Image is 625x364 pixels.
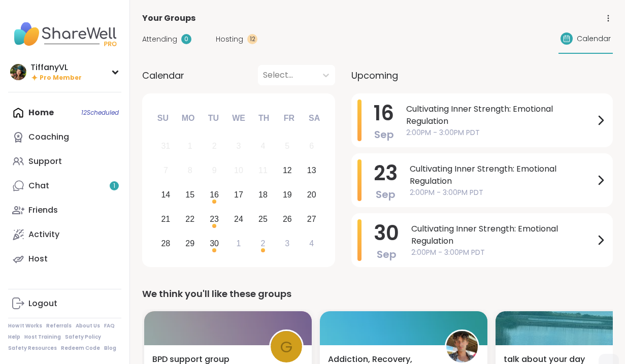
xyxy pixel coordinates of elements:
[8,174,121,198] a: Chat1
[204,184,225,206] div: Choose Tuesday, September 16th, 2025
[276,184,298,206] div: Choose Friday, September 19th, 2025
[161,188,170,202] div: 14
[234,188,243,202] div: 17
[258,188,268,202] div: 18
[142,34,177,45] span: Attending
[153,134,323,255] div: month 2025-09
[185,237,194,250] div: 29
[30,62,82,73] div: TiffanyVL
[577,34,611,44] span: Calendar
[204,136,225,157] div: Not available Tuesday, September 2nd, 2025
[161,139,170,153] div: 31
[210,188,219,202] div: 16
[163,163,168,177] div: 7
[228,184,250,206] div: Choose Wednesday, September 17th, 2025
[8,125,121,149] a: Coaching
[8,322,42,329] a: How It Works
[406,103,595,127] span: Cultivating Inner Strength: Emotional Regulation
[234,163,243,177] div: 10
[227,107,250,129] div: We
[276,136,298,157] div: Not available Friday, September 5th, 2025
[76,322,100,329] a: About Us
[179,136,201,157] div: Not available Monday, September 1st, 2025
[202,107,224,129] div: Tu
[252,233,274,254] div: Choose Thursday, October 2nd, 2025
[283,212,292,226] div: 26
[280,335,292,359] span: g
[61,345,100,352] a: Redeem Code
[28,253,48,264] div: Host
[188,163,192,177] div: 8
[10,64,26,80] img: TiffanyVL
[179,184,201,206] div: Choose Monday, September 15th, 2025
[411,223,595,247] span: Cultivating Inner Strength: Emotional Regulation
[155,233,177,254] div: Choose Sunday, September 28th, 2025
[374,99,394,127] span: 16
[410,187,595,198] span: 2:00PM - 3:00PM PDT
[285,237,289,250] div: 3
[301,160,322,182] div: Choose Saturday, September 13th, 2025
[351,69,398,82] span: Upcoming
[307,188,316,202] div: 20
[152,107,174,129] div: Su
[228,233,250,254] div: Choose Wednesday, October 1st, 2025
[8,345,57,352] a: Safety Resources
[8,149,121,174] a: Support
[212,139,217,153] div: 2
[204,208,225,230] div: Choose Tuesday, September 23rd, 2025
[283,163,292,177] div: 12
[260,139,265,153] div: 4
[216,34,243,45] span: Hosting
[301,184,322,206] div: Choose Saturday, September 20th, 2025
[410,163,595,187] span: Cultivating Inner Strength: Emotional Regulation
[374,159,398,187] span: 23
[228,136,250,157] div: Not available Wednesday, September 3rd, 2025
[252,208,274,230] div: Choose Thursday, September 25th, 2025
[307,212,316,226] div: 27
[253,107,275,129] div: Th
[276,233,298,254] div: Choose Friday, October 3rd, 2025
[28,131,69,143] div: Coaching
[24,334,61,341] a: Host Training
[179,233,201,254] div: Choose Monday, September 29th, 2025
[228,160,250,182] div: Not available Wednesday, September 10th, 2025
[28,298,57,309] div: Logout
[155,208,177,230] div: Choose Sunday, September 21st, 2025
[113,182,115,190] span: 1
[234,212,243,226] div: 24
[307,163,316,177] div: 13
[204,160,225,182] div: Not available Tuesday, September 9th, 2025
[28,156,62,167] div: Support
[142,12,195,24] span: Your Groups
[309,139,314,153] div: 6
[411,247,595,258] span: 2:00PM - 3:00PM PDT
[161,212,170,226] div: 21
[374,219,399,247] span: 30
[252,184,274,206] div: Choose Thursday, September 18th, 2025
[104,322,115,329] a: FAQ
[28,180,49,191] div: Chat
[179,208,201,230] div: Choose Monday, September 22nd, 2025
[260,237,265,250] div: 2
[155,160,177,182] div: Not available Sunday, September 7th, 2025
[179,160,201,182] div: Not available Monday, September 8th, 2025
[155,136,177,157] div: Not available Sunday, August 31st, 2025
[142,287,613,301] div: We think you'll like these groups
[8,247,121,271] a: Host
[285,139,289,153] div: 5
[28,229,59,240] div: Activity
[142,69,184,82] span: Calendar
[8,222,121,247] a: Activity
[258,163,268,177] div: 11
[377,247,397,261] span: Sep
[303,107,325,129] div: Sa
[446,331,478,362] img: henrywellness
[237,237,241,250] div: 1
[28,205,58,216] div: Friends
[210,237,219,250] div: 30
[374,127,394,142] span: Sep
[247,34,257,44] div: 12
[228,208,250,230] div: Choose Wednesday, September 24th, 2025
[252,136,274,157] div: Not available Thursday, September 4th, 2025
[237,139,241,153] div: 3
